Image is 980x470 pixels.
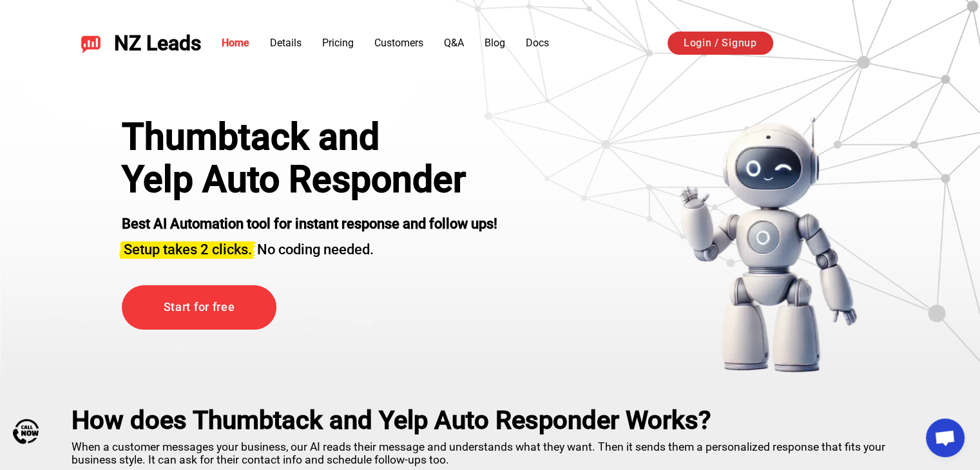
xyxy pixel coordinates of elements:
a: Details [270,37,302,49]
strong: Best AI Automation tool for instant response and follow ups! [122,216,497,232]
a: Blog [485,37,505,49]
a: Q&A [444,37,464,49]
img: Call Now [13,418,39,444]
span: Setup takes 2 clicks. [124,241,252,258]
a: Login / Signup [668,32,773,55]
span: NZ Leads [114,32,201,55]
img: NZ Leads logo [81,33,101,53]
a: Pricing [322,37,354,49]
a: Customers [374,37,423,49]
div: Open chat [926,418,965,457]
iframe: Sign in with Google Button [786,30,917,58]
a: Start for free [122,285,276,330]
h3: No coding needed. [122,234,497,259]
div: Thumbtack and [122,116,497,158]
h1: Yelp Auto Responder [122,158,497,201]
h2: How does Thumbtack and Yelp Auto Responder Works? [72,406,909,435]
a: Home [222,37,249,49]
img: yelp bot [678,116,858,373]
a: Docs [526,37,549,49]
